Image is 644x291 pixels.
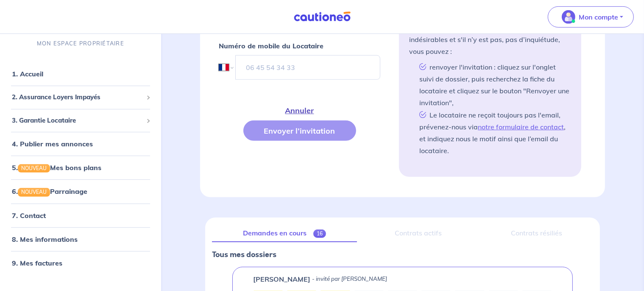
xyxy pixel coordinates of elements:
div: 4. Publier mes annonces [3,135,158,152]
div: 8. Mes informations [3,230,158,247]
p: Mon compte [579,12,618,22]
span: 2. Assurance Loyers Impayés [12,92,143,102]
a: 4. Publier mes annonces [12,140,93,148]
p: Tous mes dossiers [212,249,593,260]
a: 1. Accueil [12,70,43,78]
button: Annuler [265,100,335,120]
li: renvoyer l'invitation : cliquez sur l'onglet suivi de dossier, puis recherchez la fiche du locata... [416,61,571,109]
p: MON ESPACE PROPRIÉTAIRE [37,39,124,48]
a: 6.NOUVEAUParrainage [12,187,87,196]
a: 9. Mes factures [12,258,62,267]
div: 6.NOUVEAUParrainage [3,183,158,200]
a: 7. Contact [12,211,46,219]
img: illu_account_valid_menu.svg [562,10,575,24]
strong: Numéro de mobile du Locataire [219,42,323,50]
div: 1. Accueil [3,65,158,82]
a: notre formulaire de contact [478,123,564,131]
div: 3. Garantie Locataire [3,112,158,129]
img: Cautioneo [290,11,354,22]
p: [PERSON_NAME] [253,274,310,284]
div: 5.NOUVEAUMes bons plans [3,159,158,176]
div: 2. Assurance Loyers Impayés [3,89,158,106]
div: 7. Contact [3,207,158,224]
a: 8. Mes informations [12,235,78,243]
input: 06 45 54 34 33 [235,55,381,80]
span: 3. Garantie Locataire [12,115,143,125]
div: 9. Mes factures [3,254,158,271]
a: 5.NOUVEAUMes bons plans [12,163,101,172]
span: 16 [313,229,326,238]
button: illu_account_valid_menu.svgMon compte [548,6,634,28]
a: Demandes en cours16 [212,224,357,242]
li: [PERSON_NAME] lui de vérifier dans ses courriers indésirables et s'il n’y est pas, pas d’inquiétu... [409,8,571,157]
p: - invité par [PERSON_NAME] [312,275,387,283]
li: Le locataire ne reçoit toujours pas l'email, prévenez-nous via , et indiquez nous le motif ainsi ... [416,109,571,157]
